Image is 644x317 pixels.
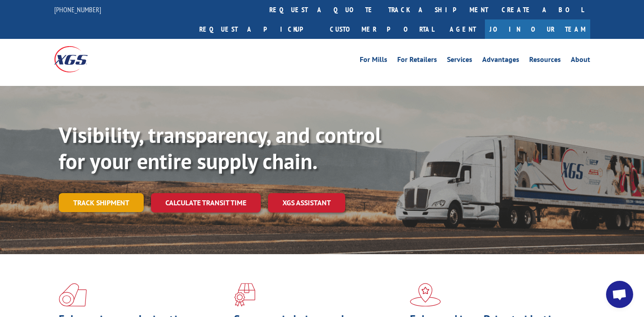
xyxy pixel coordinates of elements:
a: Customer Portal [323,19,441,39]
img: xgs-icon-flagship-distribution-model-red [410,283,441,307]
a: Resources [529,56,561,66]
a: About [571,56,590,66]
a: Agent [441,19,485,39]
a: Track shipment [59,193,144,212]
a: Calculate transit time [151,193,261,213]
a: Services [447,56,472,66]
a: Request a pickup [193,19,323,39]
a: XGS ASSISTANT [268,193,345,213]
img: xgs-icon-total-supply-chain-intelligence-red [59,283,87,307]
b: Visibility, transparency, and control for your entire supply chain. [59,121,381,175]
div: Open chat [606,281,633,308]
img: xgs-icon-focused-on-flooring-red [234,283,255,307]
a: Advantages [482,56,519,66]
a: [PHONE_NUMBER] [54,5,101,14]
a: For Retailers [397,56,437,66]
a: For Mills [360,56,387,66]
a: Join Our Team [485,19,590,39]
